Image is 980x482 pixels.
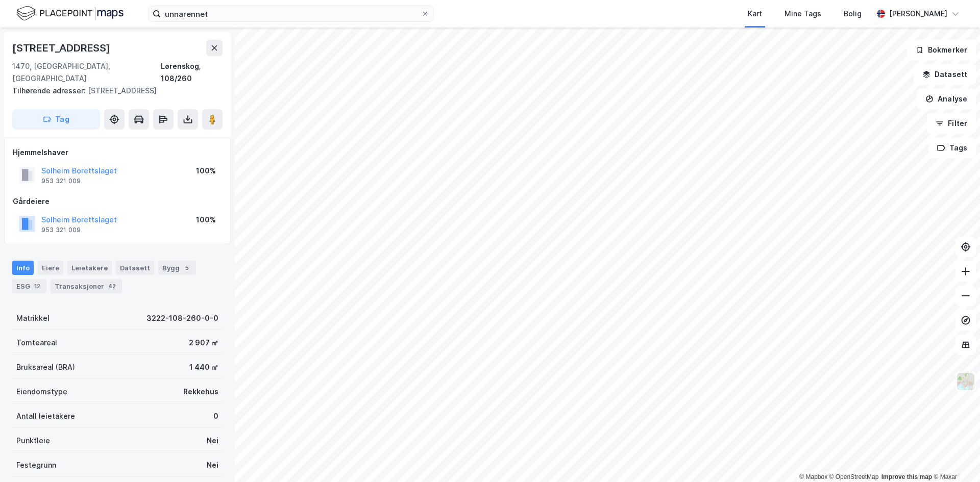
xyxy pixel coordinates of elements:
div: Bygg [158,261,196,275]
button: Analyse [917,89,976,109]
div: ESG [12,279,46,293]
div: Leietakere [67,261,112,275]
div: 0 [213,410,218,422]
span: Tilhørende adresser: [12,86,88,95]
div: Transaksjoner [51,279,122,293]
div: Tomteareal [16,337,57,349]
button: Datasett [914,64,976,85]
a: Improve this map [881,473,932,480]
div: [STREET_ADDRESS] [12,40,112,56]
div: 1470, [GEOGRAPHIC_DATA], [GEOGRAPHIC_DATA] [12,60,161,85]
button: Tags [928,138,976,158]
div: Hjemmelshaver [13,146,222,159]
div: Punktleie [16,435,50,447]
div: 12 [32,281,42,291]
div: 953 321 009 [41,226,81,234]
div: 100% [196,165,216,177]
div: Antall leietakere [16,410,75,422]
div: Kontrollprogram for chat [929,433,980,482]
div: Nei [207,459,218,471]
div: [STREET_ADDRESS] [12,85,214,97]
div: Festegrunn [16,459,56,471]
div: Eiere [38,261,63,275]
div: 42 [106,281,118,291]
div: Nei [207,435,218,447]
img: Z [956,372,975,391]
div: 2 907 ㎡ [189,337,218,349]
div: 5 [182,263,192,273]
div: Info [12,261,34,275]
div: Bolig [844,8,862,20]
div: Matrikkel [16,312,50,324]
div: Lørenskog, 108/260 [161,60,223,85]
button: Tag [12,109,100,130]
button: Filter [927,113,976,134]
div: Eiendomstype [16,386,67,398]
div: Datasett [116,261,154,275]
iframe: Chat Widget [929,433,980,482]
div: Gårdeiere [13,195,222,208]
div: Rekkehus [183,386,218,398]
div: Bruksareal (BRA) [16,361,75,373]
div: 1 440 ㎡ [189,361,218,373]
img: logo.f888ab2527a4732fd821a326f86c7f29.svg [16,5,124,22]
a: OpenStreetMap [829,473,879,480]
button: Bokmerker [907,40,976,60]
div: 953 321 009 [41,177,81,185]
a: Mapbox [799,473,827,480]
div: 3222-108-260-0-0 [146,312,218,324]
div: 100% [196,214,216,226]
div: Mine Tags [785,8,821,20]
input: Søk på adresse, matrikkel, gårdeiere, leietakere eller personer [161,6,421,21]
div: Kart [748,8,762,20]
div: [PERSON_NAME] [889,8,947,20]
